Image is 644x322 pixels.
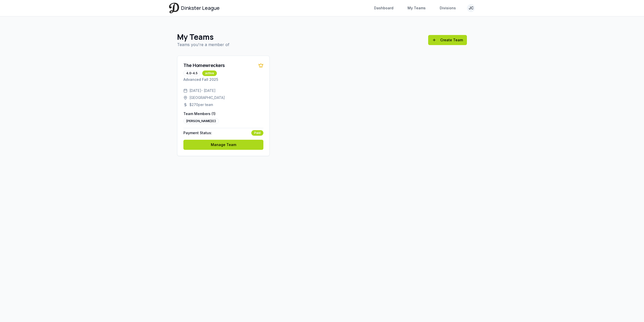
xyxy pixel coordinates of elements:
iframe: chat widget [620,299,636,314]
a: Create Team [428,35,467,45]
p: Advanced Fall 2025 [183,77,263,82]
img: Dinkster [169,3,179,13]
p: Team Members ( 1 ) [183,111,263,116]
h1: My Teams [177,32,229,42]
div: [PERSON_NAME] (C) [183,118,219,124]
div: active [202,70,217,76]
a: Manage Team [183,140,263,150]
span: Payment Status: [183,130,212,135]
span: Dinkster League [181,5,220,12]
a: Dashboard [371,4,396,13]
p: Teams you're a member of [177,42,229,48]
a: Divisions [437,4,459,13]
span: $ 270 per team [189,102,213,107]
div: 4.0-4.5 [183,70,200,76]
a: Dinkster League [169,3,220,13]
div: The Homewreckers [183,62,225,69]
span: [GEOGRAPHIC_DATA] [189,95,225,100]
span: [DATE] - [DATE] [189,88,216,93]
a: My Teams [405,4,429,13]
button: JC [467,4,475,12]
div: Paid [251,130,263,136]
